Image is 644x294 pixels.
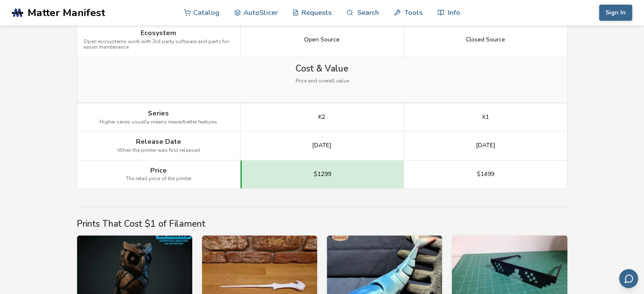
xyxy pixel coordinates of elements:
span: The retail price of the printer [126,176,191,182]
span: Price [150,167,167,174]
button: Send feedback via email [619,269,638,288]
span: Open ecosystems work with 3rd party software and parts for easier maintenance [83,39,234,51]
span: [DATE] [476,142,495,149]
span: K2 [318,114,325,121]
span: Ecosystem [141,29,176,37]
span: Matter Manifest [28,7,105,19]
span: Higher series usually means newer/better features [100,119,217,125]
span: Price and overall value [296,78,349,84]
button: Sign In [599,5,632,21]
span: When the printer was first released [117,148,200,154]
span: X1 [482,114,489,121]
span: Cost & Value [296,63,348,74]
span: Release Date [136,138,181,146]
span: $1299 [314,171,331,178]
span: Closed Source [466,36,505,43]
span: Open Source [304,36,340,43]
h2: Prints That Cost $1 of Filament [77,219,568,229]
span: [DATE] [312,142,332,149]
span: Series [148,110,169,117]
span: $1499 [477,171,494,178]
